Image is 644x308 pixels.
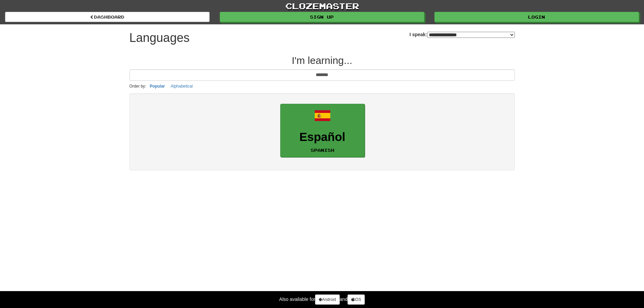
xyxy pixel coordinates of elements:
[311,148,334,152] small: Spanish
[11,11,16,16] img: logo_orange.svg
[220,12,424,22] a: Sign up
[11,18,16,23] img: website_grey.svg
[19,11,33,16] div: v 4.0.25
[75,40,114,44] div: Keywords by Traffic
[434,12,639,22] a: Login
[129,55,515,66] h2: I'm learning...
[315,294,339,305] a: Android
[26,40,61,44] div: Domain Overview
[348,294,365,305] a: iOS
[409,31,515,38] label: I speak:
[67,39,73,45] img: tab_keywords_by_traffic_grey.svg
[129,31,190,45] h1: Languages
[280,104,365,158] a: EspañolSpanish
[129,84,146,89] small: Order by:
[5,12,210,22] a: dashboard
[18,39,24,45] img: tab_domain_overview_orange.svg
[18,18,74,23] div: Domain: [DOMAIN_NAME]
[148,82,167,90] button: Popular
[427,32,515,38] select: I speak:
[284,131,361,144] h3: Español
[169,82,195,90] button: Alphabetical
